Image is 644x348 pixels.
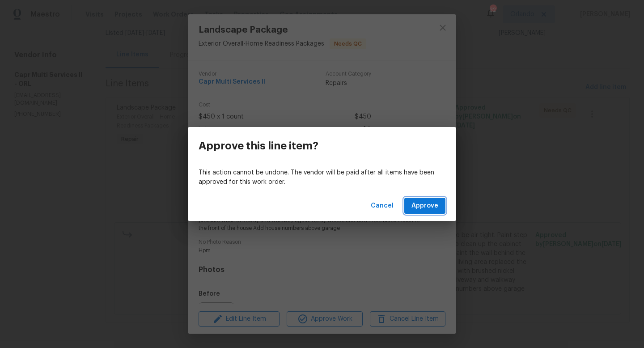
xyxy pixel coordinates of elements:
button: Approve [404,198,445,214]
span: Approve [411,200,438,212]
span: Cancel [371,200,394,212]
button: Cancel [367,198,397,214]
p: This action cannot be undone. The vendor will be paid after all items have been approved for this... [199,168,445,187]
h3: Approve this line item? [199,140,318,152]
